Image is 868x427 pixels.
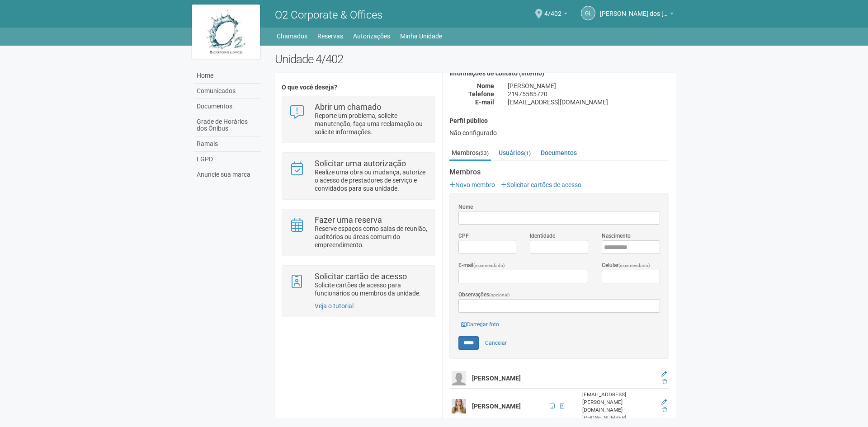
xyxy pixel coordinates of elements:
label: Nascimento [602,232,631,240]
strong: Telefone [468,90,494,98]
div: 21975585720 [501,90,676,98]
div: [PERSON_NAME] [501,82,676,90]
a: Anuncie sua marca [194,167,261,182]
a: Grade de Horários dos Ônibus [194,114,261,136]
h4: Perfil público [449,117,669,124]
img: user.png [452,399,466,413]
a: Membros(23) [449,146,491,161]
a: Excluir membro [662,379,667,385]
label: Identidade [530,232,555,240]
strong: [PERSON_NAME] [472,403,521,410]
div: [EMAIL_ADDRESS][PERSON_NAME][DOMAIN_NAME] [582,391,655,414]
a: Solicitar cartões de acesso [501,181,581,188]
a: Cancelar [480,336,512,350]
strong: Abrir um chamado [315,102,381,112]
a: Reservas [317,30,343,42]
a: Editar membro [661,371,667,377]
label: CPF [458,232,469,240]
span: 4/402 [544,1,561,17]
p: Realize uma obra ou mudança, autorize o acesso de prestadores de serviço e convidados para sua un... [315,168,428,192]
h2: Unidade 4/402 [275,52,676,66]
a: Solicitar cartão de acesso Solicite cartões de acesso para funcionários ou membros da unidade. [289,272,428,297]
h4: Informações de contato (interno) [449,70,669,77]
strong: Nome [477,82,494,89]
a: Autorizações [353,30,390,42]
p: Reporte um problema, solicite manutenção, faça uma reclamação ou solicite informações. [315,112,428,136]
a: Veja o tutorial [315,302,354,310]
a: Home [194,68,261,84]
a: Minha Unidade [400,30,442,42]
strong: E-mail [475,99,494,106]
span: (opcional) [489,292,510,297]
label: Nome [458,203,473,211]
a: Chamados [277,30,307,42]
a: Carregar foto [458,319,502,329]
a: Comunicados [194,84,261,99]
div: Não configurado [449,129,669,137]
a: [PERSON_NAME] dos [PERSON_NAME] [600,11,674,19]
label: Observações [458,291,510,299]
strong: Solicitar cartão de acesso [315,272,407,281]
strong: [PERSON_NAME] [472,375,521,382]
a: Novo membro [449,181,495,188]
a: Fazer uma reserva Reserve espaços como salas de reunião, auditórios ou áreas comum do empreendime... [289,216,428,249]
a: Editar membro [661,399,667,405]
div: [PHONE_NUMBER] [582,414,655,422]
img: user.png [452,371,466,385]
a: Excluir membro [662,407,667,413]
a: Documentos [194,99,261,114]
p: Reserve espaços como salas de reunião, auditórios ou áreas comum do empreendimento. [315,225,428,249]
span: Gabriel Lemos Carreira dos Reis [600,1,668,17]
a: 4/402 [544,11,567,19]
span: (recomendado) [618,263,650,268]
span: (recomendado) [473,263,505,268]
h4: O que você deseja? [282,84,435,91]
small: (23) [479,150,489,156]
small: (1) [524,150,531,156]
label: E-mail [458,261,505,270]
span: O2 Corporate & Offices [275,9,382,21]
strong: Membros [449,168,669,176]
p: Solicite cartões de acesso para funcionários ou membros da unidade. [315,281,428,297]
strong: Fazer uma reserva [315,215,382,225]
a: Documentos [538,146,579,160]
a: LGPD [194,152,261,167]
a: GL [581,6,595,20]
a: Abrir um chamado Reporte um problema, solicite manutenção, faça uma reclamação ou solicite inform... [289,103,428,136]
img: logo.jpg [192,5,260,59]
a: Usuários(1) [496,146,533,160]
div: [EMAIL_ADDRESS][DOMAIN_NAME] [501,98,676,106]
label: Celular [602,261,650,270]
a: Solicitar uma autorização Realize uma obra ou mudança, autorize o acesso de prestadores de serviç... [289,160,428,192]
a: Ramais [194,136,261,152]
strong: Solicitar uma autorização [315,159,406,168]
